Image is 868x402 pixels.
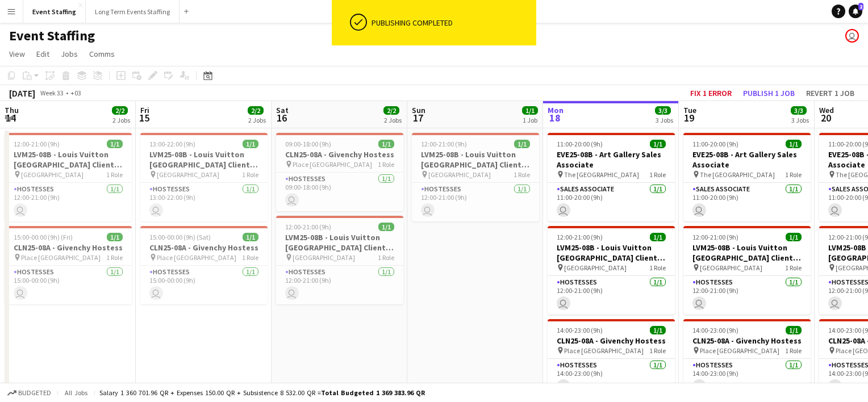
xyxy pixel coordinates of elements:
[107,140,123,148] span: 1/1
[738,86,799,101] button: Publish 1 job
[242,253,258,262] span: 1 Role
[5,242,132,253] h3: CLN25-08A - Givenchy Hostess
[86,1,180,23] button: Long Term Events Staffing
[700,170,775,179] span: The [GEOGRAPHIC_DATA]
[564,346,644,355] span: Place [GEOGRAPHIC_DATA]
[276,133,403,211] div: 09:00-18:00 (9h)1/1CLN25-08A - Givenchy Hostess Place [GEOGRAPHIC_DATA]1 RoleHostesses1/109:00-18...
[242,170,258,179] span: 1 Role
[548,226,675,315] app-job-card: 12:00-21:00 (9h)1/1LVM25-08B - Louis Vuitton [GEOGRAPHIC_DATA] Client Advisor [GEOGRAPHIC_DATA]1 ...
[649,263,666,272] span: 1 Role
[5,226,132,304] div: 15:00-00:00 (9h) (Fri)1/1CLN25-08A - Givenchy Hostess Place [GEOGRAPHIC_DATA]1 RoleHostesses1/115...
[683,133,811,221] div: 11:00-20:00 (9h)1/1EVE25-08B - Art Gallery Sales Associate The [GEOGRAPHIC_DATA]1 RoleSales Assoc...
[18,389,51,397] span: Budgeted
[683,319,811,397] app-job-card: 14:00-23:00 (9h)1/1CLN25-08A - Givenchy Hostess Place [GEOGRAPHIC_DATA]1 RoleHostesses1/114:00-23...
[683,183,811,221] app-card-role: Sales Associate1/111:00-20:00 (9h)
[683,226,811,315] app-job-card: 12:00-21:00 (9h)1/1LVM25-08B - Louis Vuitton [GEOGRAPHIC_DATA] Client Advisor [GEOGRAPHIC_DATA]1 ...
[140,105,149,115] span: Fri
[276,105,289,115] span: Sat
[140,149,268,170] h3: LVM25-08B - Louis Vuitton [GEOGRAPHIC_DATA] Client Advisor
[285,140,331,148] span: 09:00-18:00 (9h)
[9,27,95,44] h1: Event Staffing
[428,170,491,179] span: [GEOGRAPHIC_DATA]
[412,133,539,221] app-job-card: 12:00-21:00 (9h)1/1LVM25-08B - Louis Vuitton [GEOGRAPHIC_DATA] Client Advisor [GEOGRAPHIC_DATA]1 ...
[786,233,802,241] span: 1/1
[378,253,394,262] span: 1 Role
[522,106,538,115] span: 1/1
[683,336,811,346] h3: CLN25-08A - Givenchy Hostess
[785,263,802,272] span: 1 Role
[372,18,532,28] div: Publishing completed
[23,1,86,23] button: Event Staffing
[384,116,402,124] div: 2 Jobs
[564,170,639,179] span: The [GEOGRAPHIC_DATA]
[650,140,666,148] span: 1/1
[140,133,268,221] app-job-card: 13:00-22:00 (9h)1/1LVM25-08B - Louis Vuitton [GEOGRAPHIC_DATA] Client Advisor [GEOGRAPHIC_DATA]1 ...
[248,106,264,115] span: 2/2
[293,160,372,169] span: Place [GEOGRAPHIC_DATA]
[548,336,675,346] h3: CLN25-08A - Givenchy Hostess
[514,170,530,179] span: 1 Role
[378,223,394,231] span: 1/1
[32,47,54,61] a: Edit
[274,111,289,124] span: 16
[692,233,738,241] span: 12:00-21:00 (9h)
[557,326,603,334] span: 14:00-23:00 (9h)
[700,346,779,355] span: Place [GEOGRAPHIC_DATA]
[5,105,19,115] span: Thu
[412,183,539,221] app-card-role: Hostesses1/112:00-21:00 (9h)
[140,183,268,221] app-card-role: Hostesses1/113:00-22:00 (9h)
[70,89,81,97] div: +03
[819,105,834,115] span: Wed
[89,49,115,59] span: Comms
[523,116,537,124] div: 1 Job
[243,140,258,148] span: 1/1
[14,140,60,148] span: 12:00-21:00 (9h)
[140,266,268,304] app-card-role: Hostesses1/115:00-00:00 (9h)
[649,170,666,179] span: 1 Role
[564,263,627,272] span: [GEOGRAPHIC_DATA]
[85,47,119,61] a: Comms
[36,49,49,59] span: Edit
[157,170,219,179] span: [GEOGRAPHIC_DATA]
[557,140,603,148] span: 11:00-20:00 (9h)
[845,29,859,43] app-user-avatar: Events Staffing Team
[421,140,467,148] span: 12:00-21:00 (9h)
[248,116,266,124] div: 2 Jobs
[5,183,132,221] app-card-role: Hostesses1/112:00-21:00 (9h)
[548,319,675,397] app-job-card: 14:00-23:00 (9h)1/1CLN25-08A - Givenchy Hostess Place [GEOGRAPHIC_DATA]1 RoleHostesses1/114:00-23...
[378,160,394,169] span: 1 Role
[786,140,802,148] span: 1/1
[548,133,675,221] app-job-card: 11:00-20:00 (9h)1/1EVE25-08B - Art Gallery Sales Associate The [GEOGRAPHIC_DATA]1 RoleSales Assoc...
[21,253,101,262] span: Place [GEOGRAPHIC_DATA]
[62,388,90,397] span: All jobs
[548,359,675,397] app-card-role: Hostesses1/114:00-23:00 (9h)
[276,216,403,304] div: 12:00-21:00 (9h)1/1LVM25-08B - Louis Vuitton [GEOGRAPHIC_DATA] Client Advisor [GEOGRAPHIC_DATA]1 ...
[106,170,123,179] span: 1 Role
[140,226,268,304] div: 15:00-00:00 (9h) (Sat)1/1CLN25-08A - Givenchy Hostess Place [GEOGRAPHIC_DATA]1 RoleHostesses1/115...
[9,49,25,59] span: View
[5,266,132,304] app-card-role: Hostesses1/115:00-00:00 (9h)
[112,116,130,124] div: 2 Jobs
[817,111,834,124] span: 20
[700,263,762,272] span: [GEOGRAPHIC_DATA]
[683,359,811,397] app-card-role: Hostesses1/114:00-23:00 (9h)
[650,326,666,334] span: 1/1
[682,111,696,124] span: 19
[139,111,149,124] span: 15
[9,87,35,99] div: [DATE]
[410,111,425,124] span: 17
[791,106,807,115] span: 3/3
[791,116,809,124] div: 3 Jobs
[106,253,123,262] span: 1 Role
[37,89,66,97] span: Week 33
[655,106,671,115] span: 3/3
[412,105,425,115] span: Sun
[649,346,666,355] span: 1 Role
[149,233,211,241] span: 15:00-00:00 (9h) (Sat)
[285,223,331,231] span: 12:00-21:00 (9h)
[149,140,195,148] span: 13:00-22:00 (9h)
